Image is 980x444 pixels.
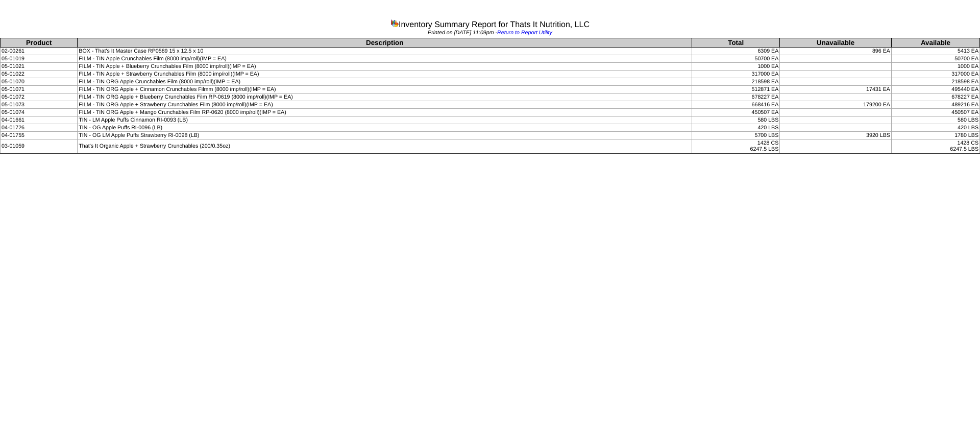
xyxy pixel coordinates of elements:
[692,55,780,63] td: 50700 EA
[1,78,78,86] td: 05-01070
[891,116,979,124] td: 580 LBS
[390,19,399,27] img: graph.gif
[891,55,979,63] td: 50700 EA
[1,94,78,101] td: 05-01072
[780,38,892,48] th: Unavailable
[780,101,892,109] td: 179200 EA
[891,71,979,78] td: 317000 EA
[1,124,78,132] td: 04-01726
[692,38,780,48] th: Total
[78,55,692,63] td: FILM - TIN Apple Crunchables Film (8000 imp/roll)(IMP = EA)
[78,48,692,55] td: BOX - That's It Master Case RP0589 15 x 12.5 x 10
[1,116,78,124] td: 04-01661
[692,78,780,86] td: 218598 EA
[692,124,780,132] td: 420 LBS
[1,132,78,139] td: 04-01755
[692,139,780,153] td: 1428 CS 6247.5 LBS
[78,71,692,78] td: FILM - TIN Apple + Strawberry Crunchables Film (8000 imp/roll)(IMP = EA)
[692,94,780,101] td: 678227 EA
[78,63,692,71] td: FILM - TIN Apple + Blueberry Crunchables Film (8000 imp/roll)(IMP = EA)
[891,86,979,94] td: 495440 EA
[692,116,780,124] td: 580 LBS
[1,71,78,78] td: 05-01022
[692,101,780,109] td: 668416 EA
[1,86,78,94] td: 05-01071
[692,109,780,116] td: 450507 EA
[78,38,692,48] th: Description
[1,55,78,63] td: 05-01019
[1,38,78,48] th: Product
[1,48,78,55] td: 02-00261
[78,86,692,94] td: FILM - TIN ORG Apple + Cinnamon Crunchables Filmm (8000 imp/roll)(IMP = EA)
[780,132,892,139] td: 3920 LBS
[497,30,552,36] a: Return to Report Utility
[1,139,78,153] td: 03-01059
[78,78,692,86] td: FILM - TIN ORG Apple Crunchables Film (8000 imp/roll)(IMP = EA)
[891,63,979,71] td: 1000 EA
[692,48,780,55] td: 6309 EA
[780,86,892,94] td: 17431 EA
[78,139,692,153] td: That's It Organic Apple + Strawberry Crunchables (200/0.35oz)
[78,116,692,124] td: TIN - LM Apple Puffs Cinnamon RI-0093 (LB)
[891,48,979,55] td: 5413 EA
[692,86,780,94] td: 512871 EA
[78,109,692,116] td: FILM - TIN ORG Apple + Mango Crunchables Film RP-0620 (8000 imp/roll)(IMP = EA)
[780,48,892,55] td: 896 EA
[891,132,979,139] td: 1780 LBS
[78,101,692,109] td: FILM - TIN ORG Apple + Strawberry Crunchables Film (8000 imp/roll)(IMP = EA)
[891,38,979,48] th: Available
[692,71,780,78] td: 317000 EA
[891,94,979,101] td: 678227 EA
[891,124,979,132] td: 420 LBS
[891,78,979,86] td: 218598 EA
[692,132,780,139] td: 5700 LBS
[78,94,692,101] td: FILM - TIN ORG Apple + Blueberry Crunchables Film RP-0619 (8000 imp/roll)(IMP = EA)
[891,101,979,109] td: 489216 EA
[1,109,78,116] td: 05-01074
[692,63,780,71] td: 1000 EA
[891,109,979,116] td: 450507 EA
[78,124,692,132] td: TIN - OG Apple Puffs RI-0096 (LB)
[1,101,78,109] td: 05-01073
[78,132,692,139] td: TIN - OG LM Apple Puffs Strawberry RI-0098 (LB)
[1,63,78,71] td: 05-01021
[891,139,979,153] td: 1428 CS 6247.5 LBS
